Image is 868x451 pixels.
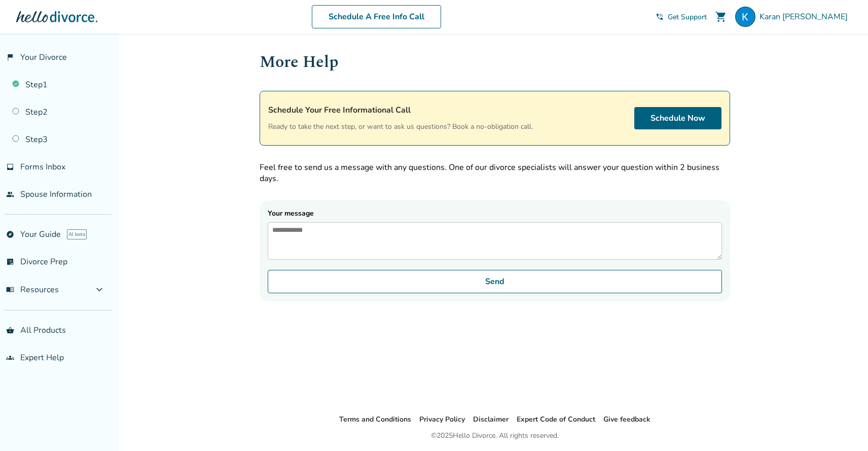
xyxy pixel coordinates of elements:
[260,162,730,184] p: Feel free to send us a message with any questions. One of our divorce specialists will answer you...
[6,326,14,334] span: shopping_basket
[634,107,721,129] a: Schedule Now
[268,270,722,293] button: Send
[431,430,559,442] div: © 2025 Hello Divorce. All rights reserved.
[260,50,730,75] h1: More Help
[268,222,722,260] textarea: Your message
[517,414,595,424] a: Expert Code of Conduct
[668,12,707,22] span: Get Support
[268,209,722,260] label: Your message
[759,11,852,22] span: Karan [PERSON_NAME]
[473,413,509,426] li: Disclaimer
[6,53,14,61] span: flag_2
[656,13,664,21] span: phone_in_talk
[6,230,14,238] span: explore
[817,402,868,451] iframe: Chat Widget
[6,190,14,198] span: people
[6,163,14,171] span: inbox
[656,12,707,22] a: phone_in_talkGet Support
[339,414,411,424] a: Terms and Conditions
[312,5,441,28] a: Schedule A Free Info Call
[268,103,533,117] h4: Schedule Your Free Informational Call
[20,161,65,172] span: Forms Inbox
[93,284,105,296] span: expand_more
[735,7,755,27] img: Karan Bathla
[6,354,14,362] span: groups
[603,413,650,426] li: Give feedback
[6,258,14,266] span: list_alt_check
[6,286,14,294] span: menu_book
[715,11,727,23] span: shopping_cart
[268,103,533,133] div: Ready to take the next step, or want to ask us questions? Book a no-obligation call.
[419,414,465,424] a: Privacy Policy
[6,284,59,295] span: Resources
[67,229,87,239] span: AI beta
